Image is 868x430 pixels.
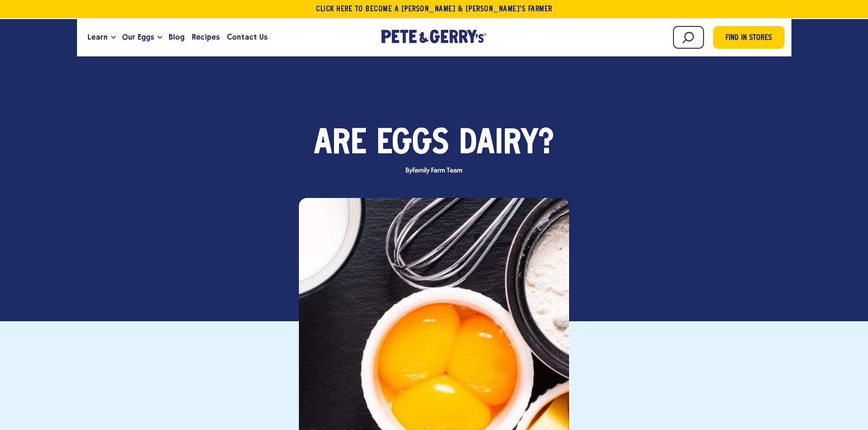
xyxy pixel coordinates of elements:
span: Eggs [376,130,449,158]
button: Open the dropdown menu for Learn [111,36,116,39]
span: Learn [87,31,108,43]
span: Are [314,130,366,158]
span: Find in Stores [725,32,772,45]
span: Blog [169,31,185,43]
span: Our Eggs [122,31,154,43]
span: Recipes [192,31,220,43]
span: Dairy? [459,130,554,158]
a: Learn [84,25,111,50]
a: Recipes [188,25,223,50]
span: Family Farm Team [412,167,462,174]
input: Search [673,26,704,49]
a: Find in Stores [713,26,785,49]
span: Contact Us [227,31,267,43]
button: Open the dropdown menu for Our Eggs [158,36,162,39]
span: By [401,167,467,174]
a: Contact Us [223,25,271,50]
a: Our Eggs [118,25,158,50]
a: Blog [165,25,188,50]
